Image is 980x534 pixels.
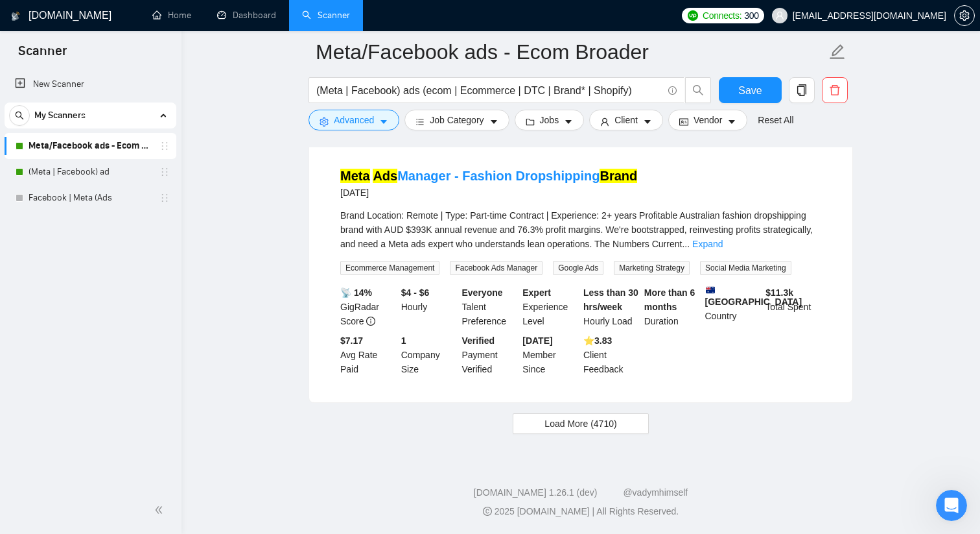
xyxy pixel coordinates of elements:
[309,110,399,130] button: settingAdvancedcaret-down
[644,287,695,312] b: More than 6 months
[692,239,723,249] a: Expand
[334,113,374,127] span: Advanced
[822,84,847,96] span: delete
[340,169,637,183] a: Meta AdsManager - Fashion DropshippingBrand
[159,141,170,151] span: holder
[540,113,559,127] span: Jobs
[829,43,846,60] span: edit
[340,210,813,249] span: Brand Location: Remote | Type: Part-time Contract | Experience: 2+ years Profitable Australian fa...
[564,117,573,127] span: caret-down
[744,8,758,23] span: 300
[29,159,152,185] a: (Meta | Facebook) ad
[706,285,715,295] img: 🇦🇺
[340,169,370,183] mark: Meta
[600,169,637,183] mark: Brand
[460,285,520,328] div: Talent Preference
[316,82,662,99] input: Search Freelance Jobs...
[583,335,612,346] b: ⭐️ 3.83
[520,334,581,376] div: Member Since
[703,285,764,328] div: Country
[430,113,484,127] span: Job Category
[8,42,77,69] span: Scanner
[217,10,276,21] a: dashboardDashboard
[954,10,975,21] a: setting
[705,285,802,307] b: [GEOGRAPHIC_DATA]
[399,285,460,328] div: Hourly
[159,167,170,177] span: holder
[643,117,652,127] span: caret-down
[320,117,329,127] span: setting
[955,10,974,21] span: setting
[460,334,520,376] div: Payment Verified
[474,487,598,498] a: [DOMAIN_NAME] 1.26.1 (dev)
[5,71,176,97] li: New Scanner
[404,110,509,130] button: barsJob Categorycaret-down
[954,5,975,26] button: setting
[765,287,793,298] b: $ 11.3k
[515,110,585,130] button: folderJobscaret-down
[614,113,638,127] span: Client
[302,10,350,21] a: searchScanner
[526,117,535,127] span: folder
[727,117,736,127] span: caret-down
[29,133,152,159] a: Meta/Facebook ads - Ecom Broader
[152,10,191,21] a: homeHome
[719,77,782,103] button: Save
[338,285,399,328] div: GigRadar Score
[9,105,30,126] button: search
[401,335,406,346] b: 1
[758,113,793,127] a: Reset All
[340,185,637,200] div: [DATE]
[686,84,710,96] span: search
[600,117,609,127] span: user
[34,103,86,128] span: My Scanners
[522,335,552,346] b: [DATE]
[154,504,167,516] span: double-left
[415,117,425,127] span: bars
[589,110,663,130] button: userClientcaret-down
[513,413,648,434] button: Load More (4710)
[366,317,375,326] span: info-circle
[583,287,638,312] b: Less than 30 hrs/week
[703,8,741,23] span: Connects:
[399,334,460,376] div: Company Size
[483,507,492,516] span: copyright
[581,285,642,328] div: Hourly Load
[614,261,690,275] span: Marketing Strategy
[581,334,642,376] div: Client Feedback
[520,285,581,328] div: Experience Level
[679,117,688,127] span: idcard
[700,261,791,275] span: Social Media Marketing
[553,261,603,275] span: Google Ads
[316,36,826,68] input: Scanner name...
[522,287,551,298] b: Expert
[192,505,970,518] div: 2025 [DOMAIN_NAME] | All Rights Reserved.
[694,113,722,127] span: Vendor
[668,86,677,95] span: info-circle
[450,261,542,275] span: Facebook Ads Manager
[5,103,176,211] li: My Scanners
[544,417,616,431] span: Load More (4710)
[489,117,498,127] span: caret-down
[789,77,815,103] button: copy
[29,185,152,211] a: Facebook | Meta (Ads
[10,111,29,120] span: search
[338,334,399,376] div: Avg Rate Paid
[738,82,762,99] span: Save
[682,239,690,249] span: ...
[340,261,439,275] span: Ecommerce Management
[340,287,372,298] b: 📡 14%
[688,10,698,21] img: upwork-logo.png
[340,335,363,346] b: $7.17
[685,77,711,103] button: search
[623,487,688,498] a: @vadymhimself
[401,287,430,298] b: $4 - $6
[159,193,170,203] span: holder
[379,117,388,127] span: caret-down
[775,11,784,20] span: user
[462,335,495,346] b: Verified
[936,490,967,521] iframe: Intercom live chat
[789,84,814,96] span: copy
[11,6,20,27] img: logo
[642,285,703,328] div: Duration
